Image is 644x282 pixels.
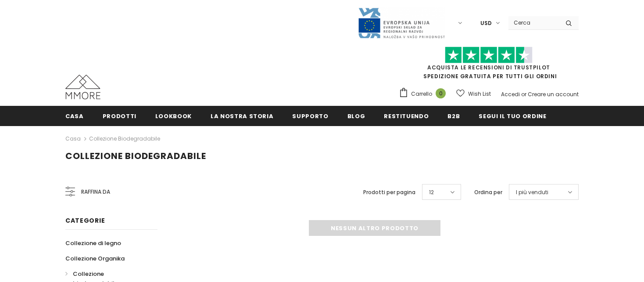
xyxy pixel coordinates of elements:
span: Carrello [411,90,432,98]
a: Carrello 0 [399,87,450,101]
a: Casa [65,134,81,144]
a: supporto [292,106,328,126]
span: Raffina da [81,187,110,197]
a: Accedi [501,90,520,98]
span: 12 [429,188,434,197]
span: Collezione Organika [65,254,125,263]
span: supporto [292,112,328,120]
span: Prodotti [103,112,136,120]
a: La nostra storia [211,106,273,126]
a: Creare un account [528,90,579,98]
input: Search Site [508,16,559,29]
span: Collezione biodegradabile [65,150,206,162]
a: Javni Razpis [358,19,445,26]
a: Lookbook [155,106,192,126]
span: B2B [447,112,460,120]
img: Javni Razpis [358,7,445,39]
label: Ordina per [474,188,502,197]
a: Collezione biodegradabile [89,135,160,142]
span: Wish List [468,90,491,98]
a: Wish List [456,86,491,101]
img: Casi MMORE [65,75,100,99]
label: Prodotti per pagina [363,188,415,197]
a: Segui il tuo ordine [479,106,546,126]
img: Fidati di Pilot Stars [445,47,533,64]
span: La nostra storia [211,112,273,120]
span: 0 [436,88,446,98]
span: Categorie [65,216,105,225]
a: Restituendo [384,106,429,126]
a: Collezione Organika [65,251,125,266]
a: Acquista le recensioni di TrustPilot [427,64,550,71]
span: USD [480,19,492,28]
a: Collezione di legno [65,235,121,251]
span: or [521,90,526,98]
span: Blog [347,112,365,120]
span: I più venduti [516,188,548,197]
a: Casa [65,106,84,126]
span: Casa [65,112,84,120]
a: Prodotti [103,106,136,126]
span: Segui il tuo ordine [479,112,546,120]
span: Collezione di legno [65,239,121,247]
span: SPEDIZIONE GRATUITA PER TUTTI GLI ORDINI [399,51,579,80]
a: Blog [347,106,365,126]
a: B2B [447,106,460,126]
span: Lookbook [155,112,192,120]
span: Restituendo [384,112,429,120]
